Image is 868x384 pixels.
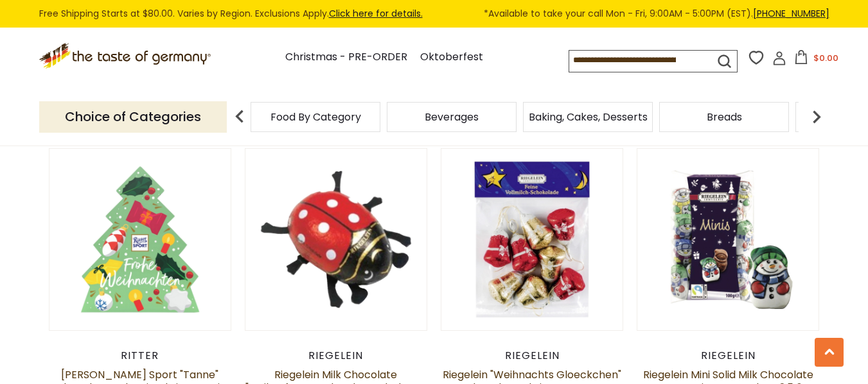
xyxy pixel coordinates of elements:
img: Ritter Sport "Tanne" Chocolate Cubes in Christmas Fir Pack, 115g [49,149,231,330]
p: Choice of Categories [39,101,227,133]
a: Breads [707,112,742,122]
a: Oktoberfest [420,49,483,66]
div: Ritter [49,349,232,362]
div: Riegelein [245,349,428,362]
a: Click here for details. [329,7,423,20]
span: $0.00 [813,52,838,64]
img: Riegelein Milk Chocolate "Maikaefer” Good Luck Beetle, large, 30g [245,149,427,330]
div: Riegelein [637,349,820,362]
a: Baking, Cakes, Desserts [529,112,648,122]
img: Riegelein Mini Solid Milk Chocolate Snowmen in acetate box, 3.5 0z [637,149,819,330]
span: *Available to take your call Mon - Fri, 9:00AM - 5:00PM (EST). [484,6,829,21]
a: Food By Category [270,112,361,122]
div: Riegelein [441,349,624,362]
a: Beverages [425,112,479,122]
img: previous arrow [227,104,252,129]
img: next arrow [804,104,829,129]
a: Christmas - PRE-ORDER [285,49,407,66]
div: Free Shipping Starts at $80.00. Varies by Region. Exclusions Apply. [39,6,829,21]
img: Riegelein "Weihnachts Gloeckchen" Chocolate Christmas Tree Ornaments, 75g [441,149,623,330]
a: [PHONE_NUMBER] [753,7,829,20]
button: $0.00 [789,50,844,69]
